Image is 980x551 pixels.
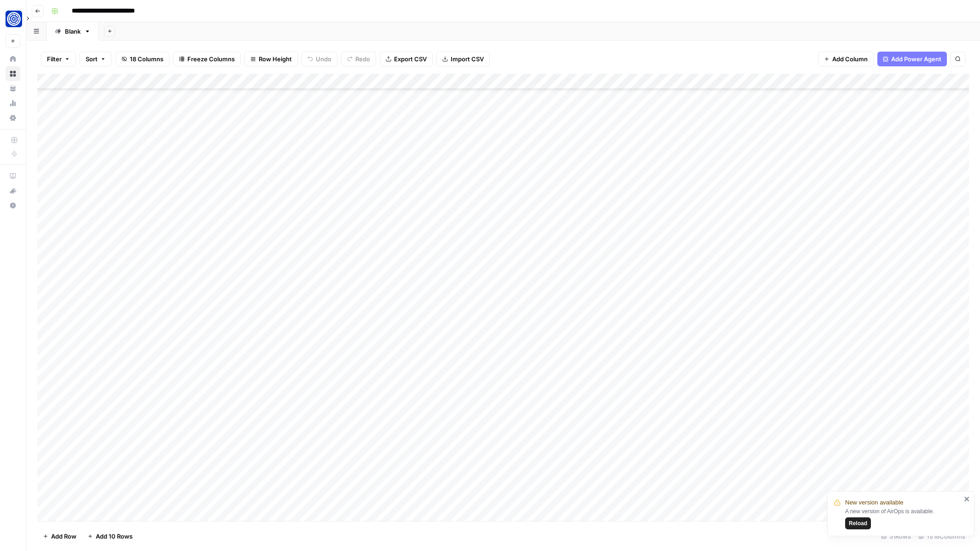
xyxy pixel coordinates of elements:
[82,529,138,544] button: Add 10 Rows
[964,495,970,503] button: close
[394,54,427,64] span: Export CSV
[355,54,370,64] span: Redo
[832,54,868,64] span: Add Column
[259,54,292,64] span: Row Height
[6,111,20,125] a: Settings
[6,66,20,81] a: Browse
[173,52,241,66] button: Freeze Columns
[244,52,298,66] button: Row Height
[65,27,81,36] div: Blank
[51,532,76,541] span: Add Row
[6,169,20,183] a: AirOps Academy
[41,52,76,66] button: Filter
[6,198,20,213] button: Help + Support
[818,52,874,66] button: Add Column
[130,54,163,64] span: 18 Columns
[6,96,20,111] a: Usage
[451,54,484,64] span: Import CSV
[187,54,235,64] span: Freeze Columns
[436,52,490,66] button: Import CSV
[86,54,98,64] span: Sort
[380,52,433,66] button: Export CSV
[47,54,62,64] span: Filter
[6,81,20,96] a: Your Data
[6,11,22,27] img: Fundwell Logo
[116,52,169,66] button: 18 Columns
[877,52,947,66] button: Add Power Agent
[877,529,915,544] div: 31 Rows
[47,22,99,41] a: Blank
[6,52,20,66] a: Home
[6,183,20,198] button: What's new?
[849,519,867,528] span: Reload
[316,54,331,64] span: Undo
[96,532,133,541] span: Add 10 Rows
[915,529,969,544] div: 11/18 Columns
[891,54,941,64] span: Add Power Agent
[37,529,82,544] button: Add Row
[6,184,20,198] div: What's new?
[80,52,112,66] button: Sort
[6,7,20,30] button: Workspace: Fundwell
[302,52,337,66] button: Undo
[341,52,376,66] button: Redo
[845,507,961,529] div: A new version of AirOps is available.
[845,517,871,529] button: Reload
[845,498,903,507] span: New version available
